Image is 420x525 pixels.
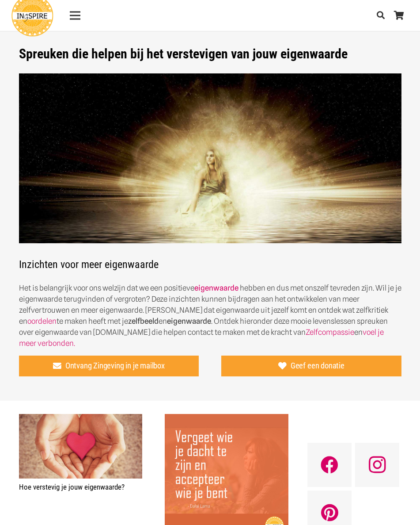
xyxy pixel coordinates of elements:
[306,328,354,337] a: Zelfcompassie
[372,5,390,26] a: Zoeken
[19,328,384,348] a: voel je meer verbonden.
[19,414,143,479] img: Hoe vergroot en herstel ik mijn eigenwaarde?
[19,483,125,491] a: Hoe verstevig je jouw eigenwaarde?
[19,283,401,349] p: Het is belangrijk voor ons welzijn dat we een positieve hebben en dus met onszelf tevreden zijn. ...
[65,361,165,371] span: Ontvang Zingeving in je mailbox
[128,317,159,326] strong: zelfbeeld
[64,4,86,27] a: Menu
[27,317,57,326] a: oordelen
[19,73,401,244] img: Hoe verhoog ik mijn zelfvertrouwen en kan ik mijn eigenwaarde herstellenvoor een positiever zelfb...
[355,443,399,487] a: Instagram
[19,415,143,424] a: Hoe verstevig je jouw eigenwaarde?
[221,356,401,377] a: Geef een donatie
[194,284,238,292] a: eigenwaarde
[165,415,288,424] a: Spreuk over zelfacceptatie
[291,361,344,371] span: Geef een donatie
[307,443,352,487] a: Facebook
[19,46,401,62] h1: Spreuken die helpen bij het verstevigen van jouw eigenwaarde
[19,356,199,377] a: Ontvang Zingeving in je mailbox
[167,317,211,326] strong: eigenwaarde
